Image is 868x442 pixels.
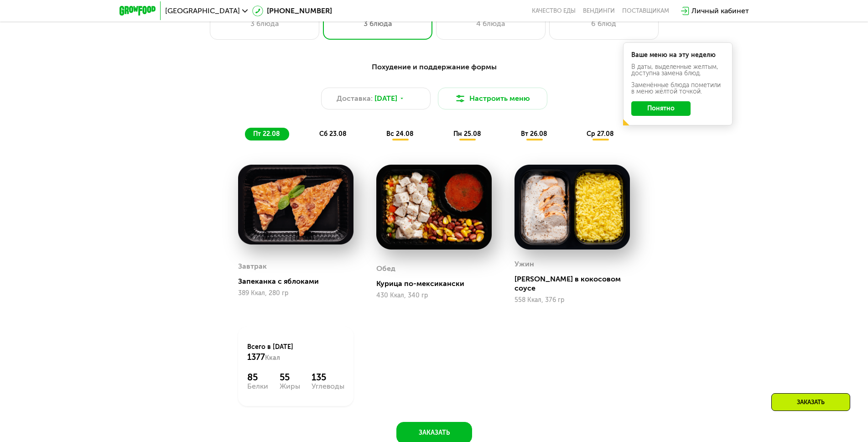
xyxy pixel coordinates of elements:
div: Углеводы [312,383,344,390]
div: 3 блюда [219,18,310,29]
span: пн 25.08 [453,130,481,138]
span: [DATE] [374,93,397,104]
button: Понятно [631,101,691,116]
div: 6 блюд [559,18,649,29]
div: 389 Ккал, 280 гр [238,290,353,297]
div: Заменённые блюда пометили в меню жёлтой точкой. [631,82,724,95]
div: 85 [247,372,268,383]
span: [GEOGRAPHIC_DATA] [165,7,240,15]
div: Белки [247,383,268,390]
div: 430 Ккал, 340 гр [376,292,492,299]
div: [PERSON_NAME] в кокосовом соусе [515,275,637,293]
div: Личный кабинет [691,5,749,16]
div: 3 блюда [333,18,423,29]
div: Курица по-мексикански [376,279,499,288]
div: Похудение и поддержание формы [164,62,704,73]
span: пт 22.08 [253,130,280,138]
div: 558 Ккал, 376 гр [515,296,630,304]
div: Жиры [280,383,300,390]
div: 135 [312,372,344,383]
span: сб 23.08 [319,130,347,138]
div: В даты, выделенные желтым, доступна замена блюд. [631,64,724,77]
a: Вендинги [583,7,615,15]
div: Ваше меню на эту неделю [631,52,724,58]
div: Ужин [515,257,534,271]
div: Заказать [771,393,850,411]
span: вт 26.08 [521,130,547,138]
div: Обед [376,262,395,276]
span: Доставка: [337,93,373,104]
span: Ккал [265,354,280,362]
a: Качество еды [532,7,576,15]
button: Настроить меню [438,88,547,109]
a: [PHONE_NUMBER] [252,5,332,16]
div: Завтрак [238,260,267,273]
span: 1377 [247,352,265,362]
div: 55 [280,372,300,383]
div: Всего в [DATE] [247,343,344,363]
div: Запеканка с яблоками [238,277,361,286]
div: 4 блюда [446,18,536,29]
div: поставщикам [622,7,669,15]
span: вс 24.08 [386,130,414,138]
span: ср 27.08 [587,130,614,138]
